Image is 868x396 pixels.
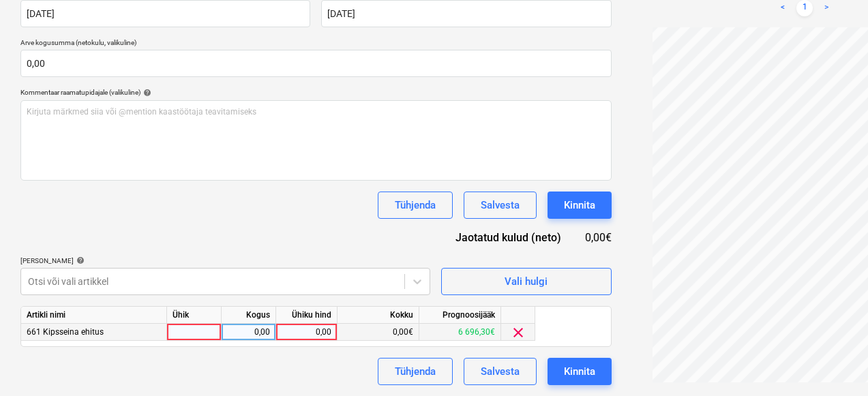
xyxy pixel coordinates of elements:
div: Jaotatud kulud (neto) [434,230,583,245]
iframe: Chat Widget [800,331,868,396]
button: Salvesta [464,358,537,385]
p: Arve kogusumma (netokulu, valikuline) [20,38,612,50]
div: Ühiku hind [276,307,338,324]
button: Kinnita [548,358,612,385]
div: Salvesta [481,196,520,214]
div: 0,00€ [338,324,419,341]
div: Tühjenda [395,196,436,214]
button: Vali hulgi [441,268,612,295]
span: help [74,256,85,264]
div: [PERSON_NAME] [20,256,430,265]
div: Tühjenda [395,363,436,380]
div: Kommentaar raamatupidajale (valikuline) [20,88,612,97]
div: Kogus [222,307,276,324]
div: Salvesta [481,363,520,380]
button: Tühjenda [378,358,453,385]
div: 0,00 [282,324,331,341]
div: 0,00€ [583,230,612,245]
div: 6 696,30€ [419,324,501,341]
span: 661 Kipsseina ehitus [27,327,104,337]
input: Arve kogusumma (netokulu, valikuline) [20,50,612,77]
div: Ühik [167,307,222,324]
div: Kinnita [564,196,595,214]
div: 0,00 [227,324,270,341]
div: Artikli nimi [21,307,167,324]
button: Salvesta [464,192,537,219]
button: Tühjenda [378,192,453,219]
span: clear [510,324,526,341]
div: Kinnita [564,363,595,380]
div: Vali hulgi [505,273,548,290]
div: Kokku [338,307,419,324]
span: help [140,89,151,97]
button: Kinnita [548,192,612,219]
div: Prognoosijääk [419,307,501,324]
